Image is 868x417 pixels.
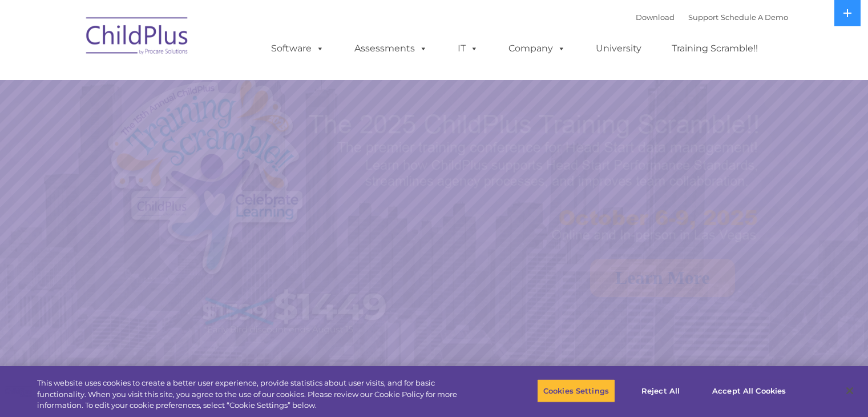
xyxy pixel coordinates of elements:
[537,379,615,403] button: Cookies Settings
[584,37,653,60] a: University
[497,37,577,60] a: Company
[636,13,675,22] a: Download
[446,37,490,60] a: IT
[37,378,478,411] div: This website uses cookies to create a better user experience, provide statistics about user visit...
[636,13,788,22] font: |
[343,37,439,60] a: Assessments
[625,379,696,403] button: Reject All
[688,13,718,22] a: Support
[80,9,195,66] img: ChildPlus by Procare Solutions
[590,259,735,297] a: Learn More
[660,37,769,60] a: Training Scramble!!
[721,13,788,22] a: Schedule A Demo
[260,37,336,60] a: Software
[837,378,862,403] button: Close
[706,379,792,403] button: Accept All Cookies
